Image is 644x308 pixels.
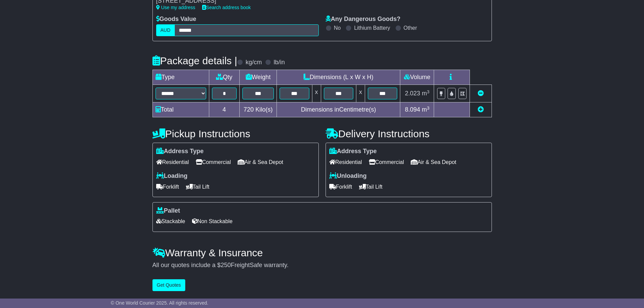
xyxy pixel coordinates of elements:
span: m [422,90,430,97]
label: lb/in [273,59,285,66]
td: Dimensions (L x W x H) [277,70,400,85]
span: 2.023 [405,90,420,97]
span: Forklift [329,182,352,192]
span: © One World Courier 2025. All rights reserved. [111,300,209,306]
span: Commercial [196,157,231,167]
span: 250 [221,262,231,268]
span: Commercial [369,157,404,167]
td: Qty [209,70,240,85]
sup: 3 [427,89,430,94]
label: Other [404,25,417,31]
h4: Warranty & Insurance [152,247,492,258]
td: Kilo(s) [240,102,277,117]
a: Use my address [156,5,195,10]
td: x [356,85,365,102]
label: Any Dangerous Goods? [326,16,401,23]
td: Dimensions in Centimetre(s) [277,102,400,117]
label: Unloading [329,172,367,180]
label: Loading [156,172,188,180]
span: Non Stackable [192,216,233,227]
label: Address Type [329,148,377,155]
span: Forklift [156,182,179,192]
span: Air & Sea Depot [238,157,283,167]
label: Goods Value [156,16,196,23]
sup: 3 [427,105,430,111]
label: kg/cm [245,59,262,66]
td: Type [152,70,209,85]
span: Residential [156,157,189,167]
span: Tail Lift [186,182,210,192]
span: Residential [329,157,362,167]
span: Air & Sea Depot [411,157,456,167]
span: m [422,106,430,113]
td: Total [152,102,209,117]
a: Search address book [202,5,251,10]
td: Volume [400,70,434,85]
td: 4 [209,102,240,117]
span: Tail Lift [359,182,383,192]
h4: Delivery Instructions [326,128,492,139]
label: Pallet [156,207,180,215]
span: 720 [244,106,254,113]
label: Address Type [156,148,204,155]
label: AUD [156,24,175,36]
div: All our quotes include a $ FreightSafe warranty. [152,262,492,269]
span: Stackable [156,216,185,227]
h4: Package details | [152,55,237,66]
h4: Pickup Instructions [152,128,319,139]
label: Lithium Battery [354,25,390,31]
td: x [312,85,321,102]
td: Weight [240,70,277,85]
a: Add new item [478,106,484,113]
button: Get Quotes [152,279,186,291]
label: No [334,25,341,31]
a: Remove this item [478,90,484,97]
span: 8.094 [405,106,420,113]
